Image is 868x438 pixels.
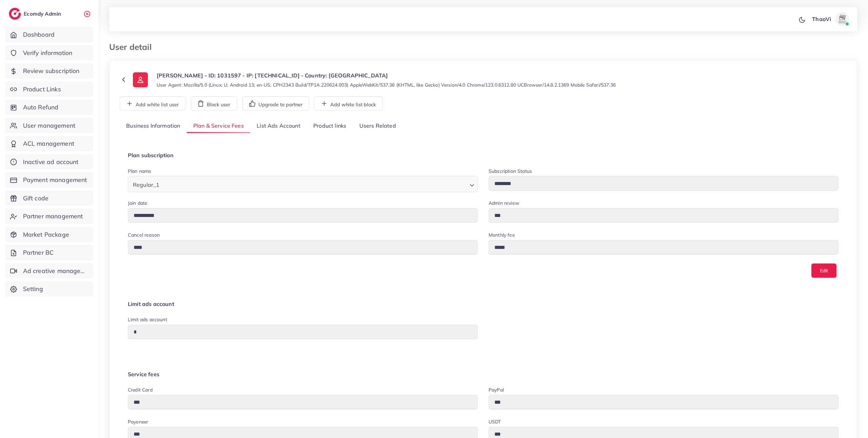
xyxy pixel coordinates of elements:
span: Inactive ad account [23,158,79,166]
button: Upgrade to partner [242,96,309,111]
a: Users Related [353,119,402,133]
a: Partner BC [5,245,93,260]
label: Limit ads account [128,316,167,323]
span: Ad creative management [23,267,88,275]
a: Partner management [5,208,93,224]
span: Gift code [23,194,48,203]
h4: Limit ads account [128,301,839,307]
input: Search for option [161,178,467,190]
label: Monthly fee [489,232,515,238]
a: Plan & Service Fees [187,119,250,133]
a: ThaoViavatar [808,12,852,26]
span: Regular_1 [132,180,161,190]
a: Product Links [5,81,93,97]
span: Auto Refund [23,103,59,112]
label: USDT [489,418,501,425]
label: Join date [128,200,147,206]
img: avatar [835,12,849,26]
img: ic-user-info.36bf1079.svg [133,72,148,87]
button: Edit [811,263,836,277]
button: Add white list block [314,96,383,111]
span: Product Links [23,85,61,94]
span: Setting [23,285,43,293]
a: Payment management [5,172,93,188]
label: PayPal [489,386,504,393]
a: ACL management [5,136,93,151]
a: Auto Refund [5,99,93,115]
label: Subscription Status [489,168,532,175]
span: Payment management [23,176,87,184]
p: ThaoVi [812,15,831,23]
label: Plan name [128,168,151,175]
span: User management [23,121,75,130]
span: ACL management [23,139,74,148]
a: Inactive ad account [5,154,93,170]
span: Partner BC [23,248,54,257]
label: Payoneer [128,418,148,425]
h3: User detail [109,42,157,52]
a: Verify information [5,45,93,61]
h4: Plan subscription [128,152,839,159]
div: Search for option [128,176,478,192]
button: Block user [191,96,237,111]
label: Credit card [128,386,153,393]
button: Add white list user [120,96,185,111]
a: List Ads Account [250,119,307,133]
a: Dashboard [5,27,93,42]
label: Cancel reason [128,232,160,238]
span: Market Package [23,230,69,239]
a: Gift code [5,190,93,206]
label: Admin review [489,200,519,206]
h2: Ecomdy Admin [24,11,63,17]
span: Partner management [23,212,83,221]
a: Setting [5,281,93,297]
span: Verify information [23,49,73,57]
img: logo [9,8,21,20]
a: Market Package [5,227,93,242]
span: Review subscription [23,67,80,75]
a: User management [5,118,93,133]
a: Business Information [120,119,187,133]
a: logoEcomdy Admin [9,8,63,20]
a: Review subscription [5,63,93,79]
small: User Agent: Mozilla/5.0 (Linux; U; Android 13; en-US; CPH2343 Build/TP1A.220624.003) AppleWebKit/... [157,81,616,88]
span: Dashboard [23,30,55,39]
a: Ad creative management [5,263,93,279]
a: Product links [307,119,353,133]
p: [PERSON_NAME] - ID: 1031597 - IP: [TECHNICAL_ID] - Country: [GEOGRAPHIC_DATA] [157,71,616,79]
h4: Service fees [128,371,839,378]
